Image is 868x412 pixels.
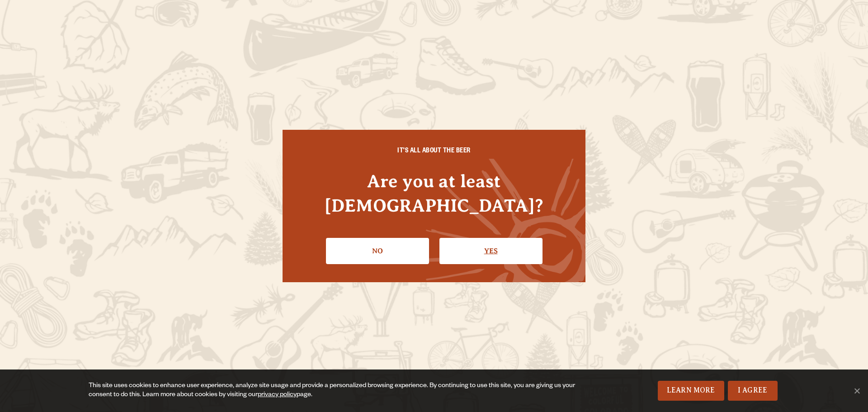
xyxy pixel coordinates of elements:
h6: IT'S ALL ABOUT THE BEER [301,148,567,156]
div: This site uses cookies to enhance user experience, analyze site usage and provide a personalized ... [89,382,582,400]
a: No [326,238,429,264]
a: Confirm I'm 21 or older [439,238,542,264]
a: I Agree [728,381,778,401]
a: Learn More [658,381,724,401]
h4: Are you at least [DEMOGRAPHIC_DATA]? [301,169,567,217]
a: privacy policy [258,392,297,399]
span: No [852,386,861,395]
